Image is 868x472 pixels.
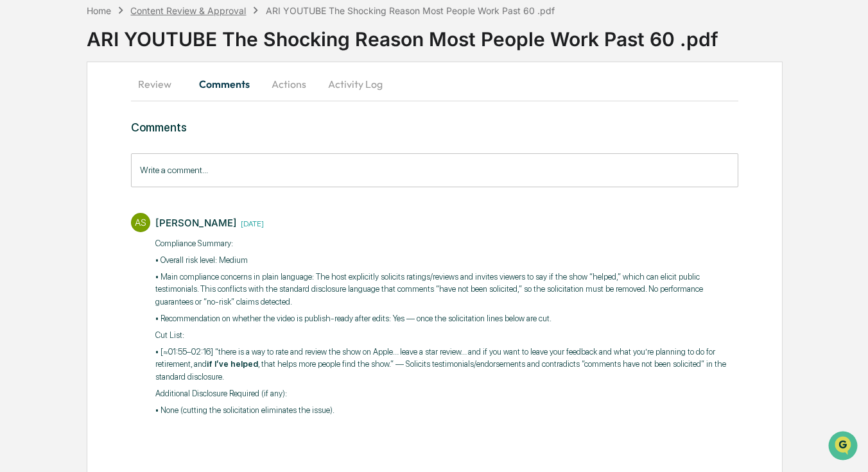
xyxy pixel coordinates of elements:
p: • None (cutting the solicitation eliminates the issue). ​ [155,404,738,417]
span: Attestations [106,162,159,174]
span: Preclearance [26,162,83,174]
div: ARI YOUTUBE The Shocking Reason Most People Work Past 60 .pdf [266,5,555,16]
img: 1746055101610-c473b297-6a78-478c-a979-82029cc54cd1 [13,98,36,121]
div: Start new chat [44,98,211,111]
div: 🖐️ [13,163,23,173]
p: • Main compliance concerns in plain language: The host explicitly solicits ratings/reviews and in... [155,271,738,308]
span: Pylon [128,217,155,227]
time: Friday, September 19, 2025 at 10:43:40 AM PDT [237,217,264,228]
button: Activity Log [318,69,393,99]
p: Cut List: [155,329,738,342]
div: AS [131,213,150,232]
a: 🔎Data Lookup [8,181,86,204]
span: Data Lookup [26,186,81,199]
strong: if I’ve helped [207,359,258,369]
p: • Overall risk level: Medium [155,254,738,267]
p: How can we help? [13,27,234,47]
p: • Recommendation on whether the video is publish-ready after edits: Yes — once the solicitation l... [155,312,738,325]
div: 🗄️ [93,163,103,173]
iframe: Open customer support [827,430,862,464]
p: Compliance Summary: [155,237,738,250]
a: Powered byPylon [91,217,155,227]
div: 🔎 [13,187,23,198]
div: secondary tabs example [131,69,738,99]
p: Additional Disclosure Required (if any): [155,387,738,400]
h3: Comments [131,121,738,134]
div: ARI YOUTUBE The Shocking Reason Most People Work Past 60 .pdf [87,17,868,51]
button: Actions [260,69,318,99]
button: Review [131,69,189,99]
div: Home [87,5,111,16]
a: 🖐️Preclearance [8,156,88,180]
div: We're available if you need us! [44,111,162,121]
div: [PERSON_NAME] [155,217,237,229]
button: Comments [189,69,260,99]
div: Content Review & Approval [130,5,246,16]
p: • [≈01:55–02:16] “there is a way to rate and review the show on Apple… leave a star review… and i... [155,346,738,383]
a: 🗄️Attestations [88,156,164,180]
button: Start new chat [218,102,234,117]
